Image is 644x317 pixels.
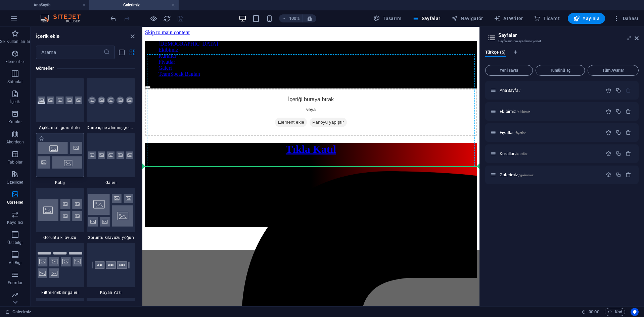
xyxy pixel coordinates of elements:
[593,309,594,314] span: :
[38,142,83,169] img: collage.svg
[498,109,602,114] div: Ekibimiz/ekibimiz
[36,32,60,40] h6: İçerik ekle
[588,65,639,76] button: Tüm Ayarlar
[539,68,582,72] span: Tümünü aç
[87,78,135,130] div: Daire içine alınmış görüntüler
[133,91,165,100] span: Element ekle
[7,240,22,245] p: Üst bilgi
[606,151,611,156] div: Ayarlar
[89,1,179,9] h4: Galerimiz
[373,15,401,22] span: Tasarım
[7,220,23,225] p: Kaydırıcı
[87,235,135,240] span: Görüntü kılavuzu yoğun
[38,199,83,221] img: image-grid.svg
[613,15,638,22] span: Dahası
[500,88,520,93] span: AnaSayfa
[626,172,631,178] div: Sil
[163,14,171,22] button: reload
[531,13,562,24] button: Ticaret
[500,172,534,177] span: Sayfayı açmak için tıkla
[38,97,83,104] img: images-with-captions.svg
[449,13,486,24] button: Navigatör
[36,46,103,59] input: Arama
[626,151,631,156] div: Sil
[118,48,126,56] button: list-view
[518,173,533,177] span: /galerimiz
[88,250,133,280] img: marquee.svg
[36,125,84,130] span: Açıklamalı görüntüler
[498,32,639,38] h2: Sayfalar
[3,3,47,8] a: Skip to main content
[289,14,300,22] h6: 100%
[36,290,84,295] span: Filtrelenebilir galeri
[610,13,641,24] button: Dahası
[606,87,611,93] div: Ayarlar
[279,14,303,22] button: 100%
[626,130,631,135] div: Sil
[5,308,31,316] a: Seçimi iptal etmek için tıkla. Sayfaları açmak için çift tıkla
[167,91,204,100] span: Panoyu yapıştır
[615,172,621,178] div: Çoğalt
[36,235,84,240] span: Görüntü kılavuzu
[8,160,23,165] p: Tablolar
[7,79,23,84] p: Sütunlar
[605,308,625,316] button: Kod
[36,243,84,295] div: Filtrelenebilir galeri
[536,65,585,76] button: Tümünü aç
[568,13,605,24] button: Yayınla
[488,68,530,72] span: Yeni sayfa
[109,14,117,22] button: undo
[412,15,441,22] span: Sayfalar
[88,194,133,227] img: image-grid-dense.svg
[498,88,602,92] div: AnaSayfa/
[36,180,84,185] span: Kolaj
[491,13,526,24] button: AI Writer
[498,173,602,177] div: Galerimiz/galerimiz
[6,139,24,145] p: Akordeon
[36,133,84,185] div: Kolaj
[9,260,22,265] p: Alt Bigi
[500,151,527,156] span: Sayfayı açmak için tıkla
[88,151,133,159] img: gallery.svg
[8,280,22,286] p: Formlar
[149,14,157,22] button: Ön izleme modundan çıkıp düzenlemeye devam etmek için buraya tıklayın
[494,15,523,22] span: AI Writer
[519,89,520,92] span: /
[615,151,621,156] div: Çoğalt
[608,308,622,316] span: Kod
[5,59,25,64] p: Elementler
[36,188,84,240] div: Görüntü kılavuzu
[87,188,135,240] div: Görüntü kılavuzu yoğun
[451,15,483,22] span: Navigatör
[39,14,89,22] img: Editor Logo
[534,15,560,22] span: Ticaret
[87,133,135,185] div: Galeri
[36,78,84,130] div: Açıklamalı görüntüler
[516,110,530,114] span: /ekibimiz
[498,38,625,44] h3: Sayfalarını ve ayarlarını yönet
[606,172,611,178] div: Ayarlar
[109,15,117,22] i: Geri al: Sayfaları değiştir (Ctrl+Z)
[7,200,23,205] p: Görseller
[87,125,135,130] span: Daire içine alınmış görüntüler
[615,87,621,93] div: Çoğalt
[409,13,443,24] button: Sayfalar
[582,308,599,316] h6: Oturum süresi
[36,64,135,72] h6: Görseller
[606,109,611,114] div: Ayarlar
[128,32,136,40] button: close panel
[163,15,171,22] i: Sayfayı yeniden yükleyin
[500,130,525,135] span: Fiyatlar
[485,48,506,58] span: Türkçe (5)
[498,130,602,135] div: Fiyatlar/fiyatlar
[626,87,631,93] div: Başlangıç sayfası silinemez
[626,109,631,114] div: Sil
[485,50,639,62] div: Dil Sekmeleri
[606,130,611,135] div: Ayarlar
[128,48,136,56] button: grid-view
[10,99,20,105] p: İçerik
[38,252,83,278] img: gallery-filterable.svg
[514,131,525,135] span: /fiyatlar
[87,290,135,295] span: Kayan Yazı
[87,243,135,295] div: Kayan Yazı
